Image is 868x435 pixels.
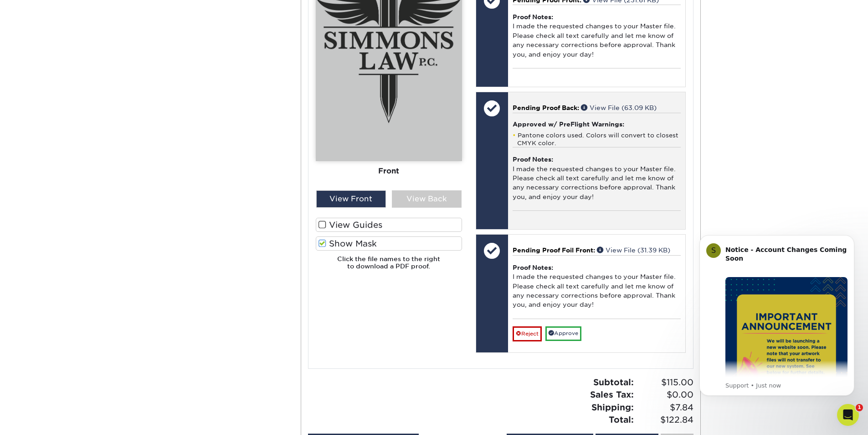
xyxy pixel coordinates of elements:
[686,221,868,410] iframe: Intercom notifications message
[2,407,77,432] iframe: Google Customer Reviews
[316,218,462,232] label: View Guides
[590,389,634,399] strong: Sales Tax:
[513,121,681,128] h4: Approved w/ PreFlight Warnings:
[316,236,462,251] label: Show Mask
[513,104,579,111] span: Pending Proof Back:
[513,131,681,147] li: Pantone colors used. Colors will convert to closest CMYK color.
[637,401,693,414] span: $7.84
[597,246,670,254] a: View File (31.39 KB)
[513,147,681,210] div: I made the requested changes to your Master file. Please check all text carefully and let me know...
[637,376,693,389] span: $115.00
[316,255,462,278] h6: Click the file names to the right to download a PDF proof.
[513,156,553,163] strong: Proof Notes:
[581,104,657,111] a: View File (63.09 KB)
[316,161,462,181] div: Front
[637,414,693,426] span: $122.84
[513,326,542,341] a: Reject
[856,404,863,411] span: 1
[545,326,581,341] a: Approve
[637,388,693,401] span: $0.00
[593,377,634,387] strong: Subtotal:
[513,5,681,68] div: I made the requested changes to your Master file. Please check all text carefully and let me know...
[513,13,553,21] strong: Proof Notes:
[513,255,681,319] div: I made the requested changes to your Master file. Please check all text carefully and let me know...
[837,404,859,426] iframe: Intercom live chat
[609,414,634,425] strong: Total:
[591,402,634,412] strong: Shipping:
[316,190,386,208] div: View Front
[513,264,553,271] strong: Proof Notes:
[513,246,595,254] span: Pending Proof Foil Front:
[392,190,462,208] div: View Back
